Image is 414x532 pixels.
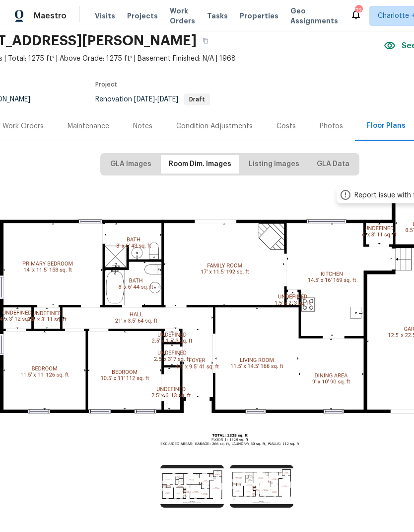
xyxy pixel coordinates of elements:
[127,11,158,21] span: Projects
[68,121,109,131] div: Maintenance
[241,155,307,174] button: Listing Images
[185,96,209,102] span: Draft
[240,11,278,21] span: Properties
[367,121,406,131] div: Floor Plans
[169,158,231,171] span: Room Dim. Images
[95,96,210,103] span: Renovation
[95,82,117,88] span: Project
[317,158,349,171] span: GLA Data
[320,121,343,131] div: Photos
[160,465,224,508] img: https://cabinet-assets.s3.amazonaws.com/production/storage/eb98c71b-545e-40f2-aac6-b4c7e8a3fb20.p...
[176,121,253,131] div: Condition Adjustments
[134,96,155,103] span: [DATE]
[157,96,178,103] span: [DATE]
[170,6,195,26] span: Work Orders
[2,121,44,131] div: Work Orders
[34,11,67,21] span: Maestro
[207,12,228,19] span: Tasks
[197,32,214,50] button: Copy Address
[161,155,239,174] button: Room Dim. Images
[309,155,357,174] button: GLA Data
[134,96,178,103] span: -
[95,11,115,21] span: Visits
[249,158,299,171] span: Listing Images
[102,155,159,174] button: GLA Images
[290,6,338,26] span: Geo Assignments
[110,158,151,171] span: GLA Images
[230,465,293,508] img: https://cabinet-assets.s3.amazonaws.com/production/storage/4bf52128-906d-4301-a780-e053f1d7f08c.p...
[133,121,152,131] div: Notes
[276,121,296,131] div: Costs
[355,6,362,16] div: 72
